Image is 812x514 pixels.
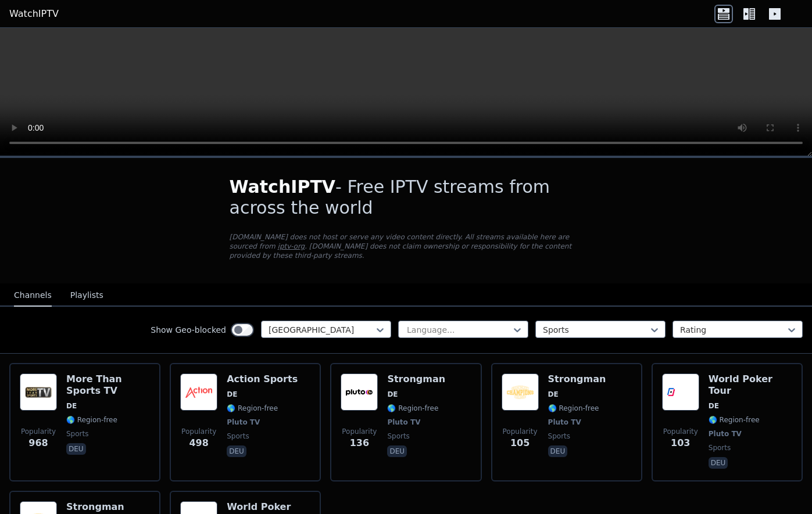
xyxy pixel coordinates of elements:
span: sports [66,429,88,438]
span: WatchIPTV [230,177,336,197]
label: Show Geo-blocked [151,324,226,336]
span: Pluto TV [709,429,742,438]
p: deu [548,445,568,457]
a: WatchIPTV [9,7,59,21]
img: World Poker Tour [662,373,699,411]
span: 968 [28,436,48,450]
img: Action Sports [180,373,217,411]
span: Pluto TV [227,418,260,427]
p: deu [66,443,86,455]
h6: More Than Sports TV [66,373,150,397]
span: Popularity [181,427,216,436]
p: deu [227,445,246,457]
img: Strongman [502,373,539,411]
span: 🌎 Region-free [66,415,117,425]
button: Playlists [70,285,103,307]
h6: Strongman [66,501,124,513]
img: Strongman [341,373,378,411]
span: DE [227,390,237,399]
span: Popularity [342,427,377,436]
span: 136 [350,436,369,450]
span: DE [66,401,77,411]
span: 103 [671,436,690,450]
h6: Strongman [548,373,606,385]
button: Channels [14,285,52,307]
span: Popularity [503,427,538,436]
h6: World Poker Tour [709,373,792,397]
span: sports [709,443,731,452]
h6: Action Sports [227,373,298,385]
span: DE [548,390,559,399]
span: 105 [510,436,530,450]
p: deu [387,445,407,457]
span: DE [387,390,398,399]
span: Pluto TV [548,418,581,427]
span: 498 [189,436,208,450]
p: [DOMAIN_NAME] does not host or serve any video content directly. All streams available here are s... [230,232,583,260]
span: sports [227,432,249,441]
span: 🌎 Region-free [709,415,760,425]
span: Popularity [21,427,56,436]
h6: Strongman [387,373,445,385]
h1: - Free IPTV streams from across the world [230,177,583,218]
span: 🌎 Region-free [227,404,278,413]
span: 🌎 Region-free [548,404,599,413]
span: 🌎 Region-free [387,404,438,413]
img: More Than Sports TV [20,373,57,411]
span: DE [709,401,719,411]
span: sports [548,432,570,441]
span: Popularity [663,427,698,436]
p: deu [709,457,728,469]
span: Pluto TV [387,418,420,427]
a: iptv-org [278,242,305,250]
span: sports [387,432,409,441]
